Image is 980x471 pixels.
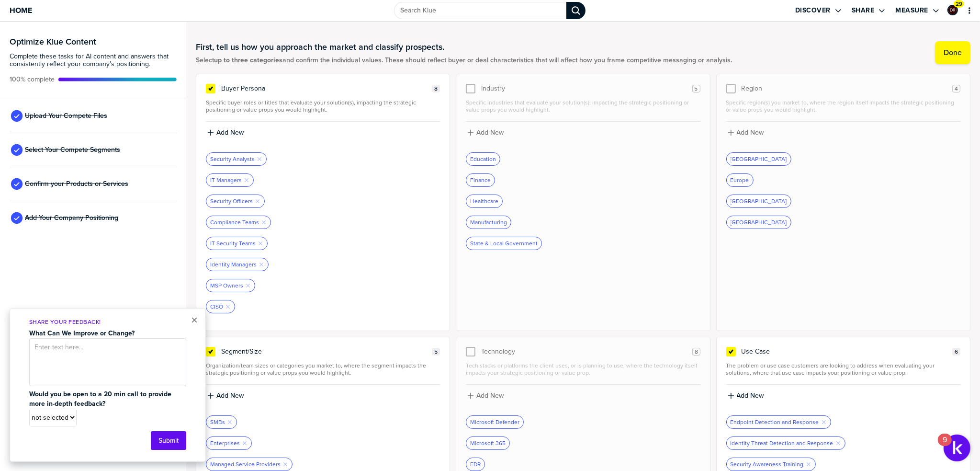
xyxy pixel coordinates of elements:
span: Organization/team sizes or categories you market to, where the segment impacts the strategic posi... [206,362,440,377]
button: Submit [151,431,186,450]
label: Measure [895,6,928,15]
span: Add Your Company Positioning [25,214,118,222]
span: Confirm your Products or Services [25,180,128,188]
button: Remove Tag [255,198,260,204]
input: Search Klue [394,2,566,19]
label: Add New [737,391,764,400]
button: Remove Tag [821,419,827,425]
span: Complete these tasks for AI content and answers that consistently reflect your company’s position... [10,53,177,68]
div: Search Klue [566,2,586,19]
span: Region [742,85,763,92]
span: Industry [481,85,505,92]
span: 4 [955,85,958,92]
span: Upload Your Compete Files [25,112,107,120]
label: Done [944,48,962,57]
button: Remove Tag [257,156,262,162]
button: Remove Tag [261,219,267,225]
span: 5 [695,85,698,92]
button: Remove Tag [258,241,263,246]
button: Remove Tag [227,419,233,425]
span: 6 [955,348,958,356]
h3: Optimize Klue Content [10,37,177,46]
span: Buyer Persona [221,85,265,92]
span: Segment/Size [221,348,262,356]
span: Use Case [742,348,770,356]
span: Home [10,6,32,14]
button: Remove Tag [282,461,288,467]
p: Share Your Feedback! [29,318,186,326]
label: Discover [795,6,831,15]
button: Remove Tag [242,440,248,446]
span: Specific industries that evaluate your solution(s), impacting the strategic positioning or value ... [466,99,700,114]
span: 5 [434,348,438,356]
span: Specific region(s) you market to, where the region itself impacts the strategic positioning or va... [726,99,960,114]
label: Add New [737,128,764,137]
button: Remove Tag [244,177,249,183]
label: Add New [476,391,504,400]
span: Specific buyer roles or titles that evaluate your solution(s), impacting the strategic positionin... [206,99,440,114]
span: Select Your Compete Segments [25,146,120,154]
div: Dustin Ray [947,5,958,15]
button: Open Resource Center, 9 new notifications [944,435,970,461]
span: Active [10,76,55,83]
button: Remove Tag [259,262,264,267]
label: Add New [216,128,244,137]
label: Add New [216,391,244,400]
img: dca9c6f390784fc323463dd778aad4f8-sml.png [948,6,957,14]
span: The problem or use case customers are looking to address when evaluating your solutions, where th... [726,362,960,377]
strong: up to three categories [214,55,282,65]
span: Tech stacks or platforms the client uses, or is planning to use, where the technology itself impa... [466,362,700,377]
div: 9 [943,440,947,452]
label: Share [852,6,875,15]
span: Select and confirm the individual values. These should reflect buyer or deal characteristics that... [196,57,732,64]
strong: What Can We Improve or Change? [29,328,135,338]
span: 8 [695,348,698,356]
button: Remove Tag [225,304,231,310]
button: Remove Tag [835,440,841,446]
span: 8 [434,85,438,92]
span: 29 [956,0,962,8]
button: Remove Tag [806,461,811,467]
button: Remove Tag [245,283,251,288]
span: Technology [481,348,515,356]
h1: First, tell us how you approach the market and classify prospects. [196,41,732,53]
a: Edit Profile [946,4,959,16]
label: Add New [476,128,504,137]
button: Close [191,314,198,326]
strong: Would you be open to a 20 min call to provide more in-depth feedback? [29,389,173,409]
